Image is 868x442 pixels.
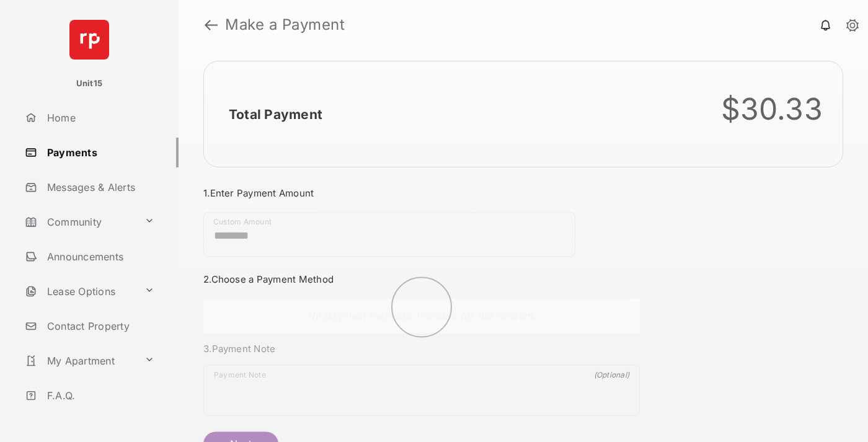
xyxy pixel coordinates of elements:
h3: 2. Choose a Payment Method [203,273,640,285]
div: $30.33 [721,91,823,127]
a: My Apartment [20,346,139,376]
a: Home [20,103,179,133]
a: Lease Options [20,276,139,306]
a: Contact Property [20,311,179,341]
a: Payments [20,138,179,167]
a: F.A.Q. [20,381,179,410]
p: Unit15 [76,77,103,90]
h3: 1. Enter Payment Amount [203,187,640,199]
strong: Make a Payment [225,17,345,32]
a: Announcements [20,242,179,272]
a: Messages & Alerts [20,172,179,202]
img: svg+xml;base64,PHN2ZyB4bWxucz0iaHR0cDovL3d3dy53My5vcmcvMjAwMC9zdmciIHdpZHRoPSI2NCIgaGVpZ2h0PSI2NC... [69,20,109,60]
a: Community [20,207,139,237]
h3: 3. Payment Note [203,343,640,355]
h2: Total Payment [229,107,322,122]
